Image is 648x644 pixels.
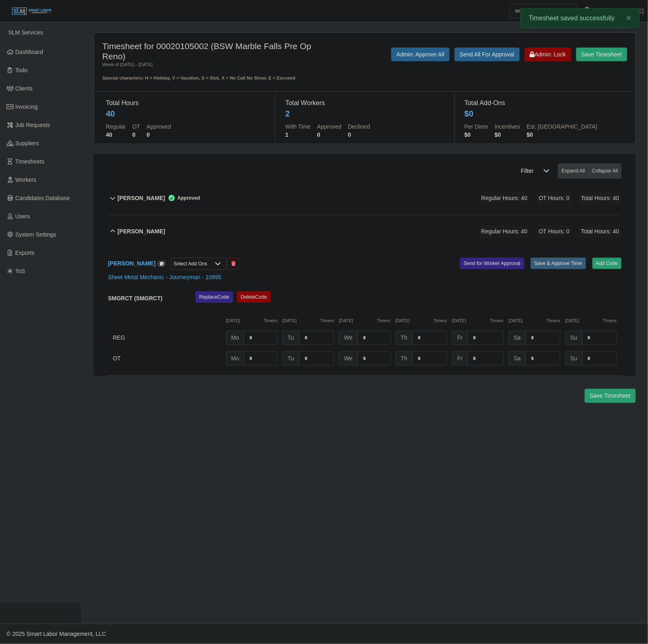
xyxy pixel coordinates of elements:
[264,317,278,324] button: Timers
[228,258,239,269] button: End Worker & Remove from the Timesheet
[495,131,520,139] dd: $0
[282,331,299,345] span: Tu
[15,122,50,128] span: Job Requests
[508,317,560,324] div: [DATE]
[452,331,468,345] span: Fr
[15,195,70,201] span: Candidates Database
[588,164,622,179] button: Collapse All
[317,131,342,139] dd: 0
[348,123,370,131] dt: Declined
[282,317,334,324] div: [DATE]
[146,131,171,139] dd: 0
[285,123,310,131] dt: With Time
[102,61,314,68] div: Week of [DATE] - [DATE]
[348,131,370,139] dd: 0
[108,182,622,215] button: [PERSON_NAME] Approved Regular Hours: 40 OT Hours: 0 Total Hours: 40
[226,351,244,366] span: Mo
[113,351,221,366] div: OT
[565,351,583,366] span: Su
[530,51,566,58] span: Admin: Lock
[285,98,444,108] dt: Total Workers
[237,291,271,303] button: DeleteCode
[508,351,526,366] span: Sa
[579,192,622,205] span: Total Hours: 40
[452,351,468,366] span: Fr
[102,41,314,61] h4: Timesheet for 00020105002 (BSW Marble Falls Pre Op Reno)
[565,317,617,324] div: [DATE]
[531,258,586,269] button: Save & Approve Time
[396,351,413,366] span: Th
[15,158,45,165] span: Timesheets
[321,317,334,324] button: Timers
[527,131,597,139] dd: $0
[452,317,504,324] div: [DATE]
[108,215,622,248] button: [PERSON_NAME] Regular Hours: 40 OT Hours: 0 Total Hours: 40
[479,225,530,238] span: Regular Hours: 40
[433,317,447,324] button: Timers
[15,213,30,220] span: Users
[565,331,583,345] span: Su
[106,123,126,131] dt: Regular
[15,231,56,238] span: System Settings
[132,123,140,131] dt: OT
[15,49,43,55] span: Dashboard
[6,631,106,637] span: © 2025 Smart Labor Management, LLC
[102,68,314,82] div: Special characters: H = Holiday, V = Vacation, S = Sick, X = No Call No Show, E = Excused
[118,227,165,236] b: [PERSON_NAME]
[282,351,299,366] span: Tu
[108,260,155,267] a: [PERSON_NAME]
[527,123,597,131] dt: Est. [GEOGRAPHIC_DATA]
[547,317,560,324] button: Timers
[339,351,358,366] span: We
[558,164,589,179] button: Expand All
[106,98,265,108] dt: Total Hours
[196,291,233,303] button: ReplaceCode
[391,47,450,61] button: Admin: Approve All
[15,268,25,274] span: ToS
[597,7,644,15] a: [PERSON_NAME]
[8,29,43,36] span: SLM Services
[285,108,290,119] div: 2
[510,4,577,18] input: Search
[465,98,624,108] dt: Total Add-Ons
[508,331,526,345] span: Sa
[516,164,538,179] span: Filter
[495,123,520,131] dt: Incentives
[226,331,244,345] span: Mo
[15,177,37,183] span: Workers
[525,47,571,61] button: Admin: Lock
[285,131,310,139] dd: 1
[108,295,163,302] b: SMGRCT (SMGRCT)
[520,8,640,28] div: Timesheet saved successfully
[396,317,447,324] div: [DATE]
[165,194,200,202] span: Approved
[377,317,391,324] button: Timers
[106,131,126,139] dd: 40
[118,194,165,202] b: [PERSON_NAME]
[396,331,413,345] span: Th
[536,225,572,238] span: OT Hours: 0
[460,258,524,269] button: Send for Worker Approval
[536,192,572,205] span: OT Hours: 0
[226,317,278,324] div: [DATE]
[15,103,38,110] span: Invoicing
[132,131,140,139] dd: 0
[592,258,622,269] button: Add Code
[113,331,221,345] div: REG
[15,250,34,256] span: Exports
[479,192,530,205] span: Regular Hours: 40
[603,317,617,324] button: Timers
[11,7,52,16] img: SLM Logo
[576,47,627,61] button: Save Timesheet
[171,258,210,269] div: Select Add Ons
[157,260,166,267] a: View/Edit Notes
[585,389,636,403] button: Save Timesheet
[106,108,115,119] div: 40
[339,317,390,324] div: [DATE]
[579,225,622,238] span: Total Hours: 40
[465,108,474,119] div: $0
[454,47,520,61] button: Send All For Approval
[15,85,33,92] span: Clients
[558,164,622,179] div: bulk actions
